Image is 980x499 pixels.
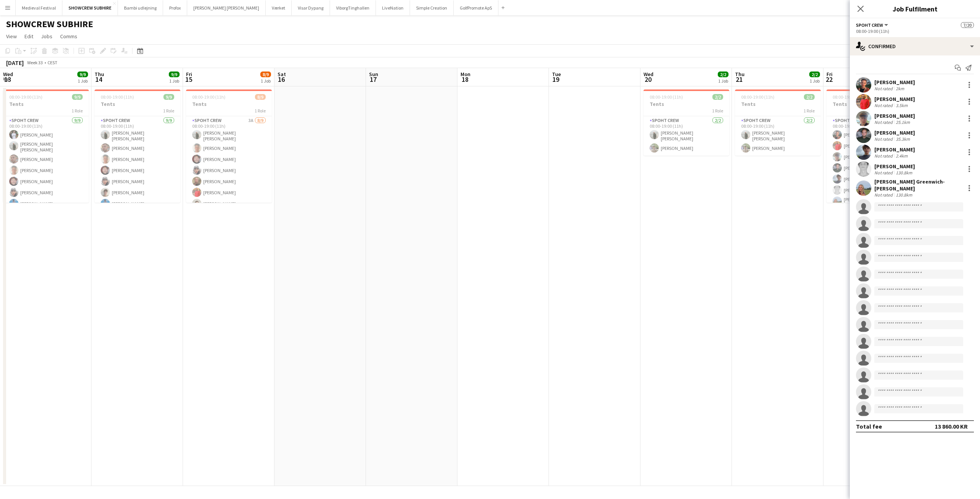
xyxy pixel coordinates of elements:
a: Jobs [38,31,56,41]
span: 19 [551,75,561,84]
button: Værket [266,0,292,15]
span: 9/9 [77,72,88,77]
span: 08:00-19:00 (11h) [101,94,134,100]
div: 130.8km [894,192,914,198]
button: Profox [163,0,187,15]
div: Confirmed [850,37,980,55]
app-job-card: 08:00-19:00 (11h)2/2Tents1 RoleSpoht Crew2/208:00-19:00 (11h)[PERSON_NAME] [PERSON_NAME][PERSON_N... [735,89,821,156]
app-job-card: 08:00-19:00 (11h)9/9Tents1 RoleSpoht Crew9/908:00-19:00 (11h)[PERSON_NAME][PERSON_NAME] [PERSON_N... [3,89,89,203]
div: [PERSON_NAME] [874,163,915,170]
div: 08:00-19:00 (11h)8/9Tents1 RoleSpoht Crew3A8/908:00-19:00 (11h)[PERSON_NAME] [PERSON_NAME][PERSON... [186,89,272,203]
span: 17 [368,75,378,84]
span: 1 Role [163,108,174,114]
span: Sun [369,71,378,78]
app-card-role: Spoht Crew9/908:00-19:00 (11h)[PERSON_NAME][PERSON_NAME] [PERSON_NAME][PERSON_NAME][PERSON_NAME][... [3,116,89,233]
span: 14 [93,75,104,84]
div: [PERSON_NAME] [874,112,915,119]
a: Edit [21,31,36,41]
span: 1 Role [72,108,83,114]
span: 15 [185,75,192,84]
span: 2/2 [804,94,815,100]
span: 08:00-19:00 (11h) [9,94,42,100]
span: 9/9 [163,94,174,100]
div: 2km [894,86,906,91]
button: Medieval Festival [16,0,62,15]
span: 1 Role [804,108,815,114]
app-card-role: Spoht Crew9/908:00-19:00 (11h)[PERSON_NAME] [PERSON_NAME][PERSON_NAME][PERSON_NAME][PERSON_NAME][... [95,116,180,233]
div: 130.8km [894,170,914,176]
app-card-role: Spoht Crew3A8/908:00-19:00 (11h)[PERSON_NAME] [PERSON_NAME][PERSON_NAME][PERSON_NAME][PERSON_NAME... [186,116,272,233]
app-card-role: Spoht Crew2/208:00-19:00 (11h)[PERSON_NAME] [PERSON_NAME][PERSON_NAME] [644,116,729,156]
span: 08:00-19:00 (11h) [650,94,683,100]
span: Comms [60,33,77,40]
span: Week 33 [25,60,44,65]
span: Wed [644,71,653,78]
div: [PERSON_NAME] [874,96,915,102]
div: 1 Job [810,78,820,84]
div: 08:00-19:00 (11h)9/9Tents1 RoleSpoht Crew9/908:00-19:00 (11h)[PERSON_NAME] [PERSON_NAME][PERSON_N... [95,89,180,203]
div: 1 Job [718,78,728,84]
div: Not rated [874,170,894,176]
div: 1 Job [169,78,179,84]
span: 1 Role [255,108,266,114]
div: 3.5km [894,102,909,108]
div: Not rated [874,192,894,198]
span: 2/2 [712,94,723,100]
span: Sat [278,71,286,78]
div: 25.1km [894,119,911,125]
div: [PERSON_NAME] [874,146,915,153]
h3: Tents [186,101,272,107]
span: 9/9 [169,72,180,77]
button: Spoht Crew [856,22,889,28]
a: View [3,31,20,41]
span: Tue [552,71,561,78]
span: 21 [734,75,745,84]
span: 1 Role [712,108,723,114]
span: Spoht Crew [856,22,883,28]
span: Fri [826,71,833,78]
button: Bambi udlejning [118,0,163,15]
span: 8/9 [255,94,266,100]
app-card-role: Spoht Crew7/2008:00-19:00 (11h)[PERSON_NAME][PERSON_NAME][PERSON_NAME][PERSON_NAME][PERSON_NAME][... [826,116,912,355]
span: 2/2 [809,72,820,77]
div: Not rated [874,119,894,125]
a: Comms [57,31,80,41]
span: Edit [24,33,33,40]
span: 9/9 [72,94,83,100]
span: 2/2 [718,72,728,77]
span: 8/9 [260,72,271,77]
span: 08:00-19:00 (11h) [833,94,866,100]
div: 08:00-19:00 (11h)7/20Tents1 RoleSpoht Crew7/2008:00-19:00 (11h)[PERSON_NAME][PERSON_NAME][PERSON_... [826,89,912,203]
h3: Tents [644,101,729,107]
span: 7/20 [961,22,974,28]
span: 20 [642,75,653,84]
div: 1 Job [78,78,88,84]
button: Simple Creation [410,0,454,15]
div: [DATE] [6,59,24,67]
h3: Tents [95,101,180,107]
span: Fri [186,71,192,78]
div: [PERSON_NAME] [874,79,915,86]
span: Jobs [41,33,52,40]
div: 13 860.00 KR [935,423,968,430]
div: CEST [47,60,57,65]
app-card-role: Spoht Crew2/208:00-19:00 (11h)[PERSON_NAME] [PERSON_NAME][PERSON_NAME] [735,116,821,156]
div: [PERSON_NAME] Greenwich-[PERSON_NAME] [874,178,962,192]
h1: SHOWCREW SUBHIRE [6,18,93,30]
h3: Tents [826,101,912,107]
h3: Tents [735,101,821,107]
span: Thu [735,71,745,78]
div: 08:00-19:00 (11h)2/2Tents1 RoleSpoht Crew2/208:00-19:00 (11h)[PERSON_NAME] [PERSON_NAME][PERSON_N... [644,89,729,156]
h3: Job Fulfilment [850,4,980,14]
span: Thu [95,71,104,78]
button: LiveNation [376,0,410,15]
div: Not rated [874,153,894,159]
span: 08:00-19:00 (11h) [741,94,774,100]
div: Not rated [874,86,894,91]
button: Visar Dypang [292,0,330,15]
button: ViborgTinghallen [330,0,376,15]
div: [PERSON_NAME] [874,129,915,136]
span: 16 [276,75,286,84]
